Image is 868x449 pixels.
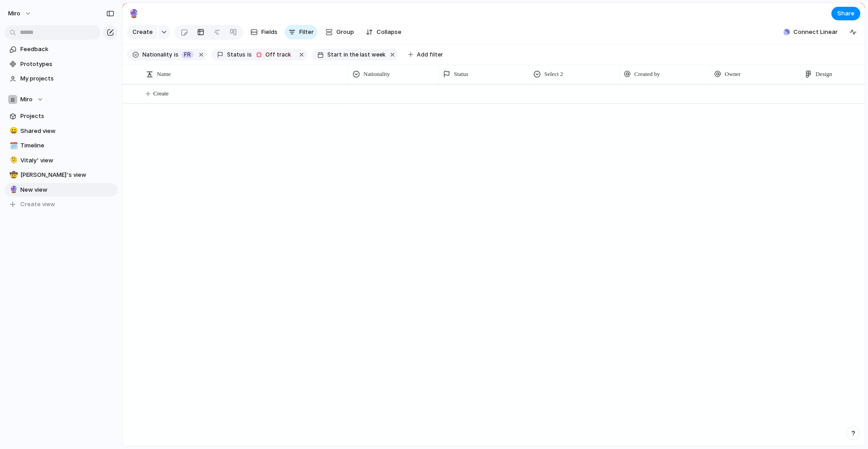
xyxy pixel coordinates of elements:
[247,51,252,59] span: is
[343,50,387,60] button: in the last week
[20,127,114,136] span: Shared view
[327,51,342,59] span: Start
[5,93,118,106] button: Miro
[454,70,468,79] span: Status
[362,25,405,39] button: Collapse
[285,25,317,39] button: Filter
[403,48,448,61] button: Add filter
[245,50,254,60] button: is
[780,25,841,39] button: Connect Linear
[20,200,55,209] span: Create view
[9,141,16,151] div: 🗓️
[20,45,114,54] span: Feedback
[172,50,180,60] button: is
[142,51,172,59] span: Nationality
[5,109,118,123] a: Projects
[20,185,114,194] span: New view
[8,127,17,136] button: 😄
[9,126,16,136] div: 😄
[127,6,141,21] button: 🔮
[344,51,386,59] span: in the last week
[20,74,114,83] span: My projects
[20,95,33,104] span: Miro
[5,43,118,56] a: Feedback
[5,139,118,152] a: 🗓️Timeline
[321,25,359,39] button: Group
[8,185,17,194] button: 🔮
[261,28,278,37] span: Fields
[184,51,191,59] span: FR
[9,155,16,165] div: 🫠
[157,70,171,79] span: Name
[5,72,118,85] a: My projects
[4,6,36,21] button: miro
[20,170,114,180] span: [PERSON_NAME]'s view
[5,154,118,167] a: 🫠Vitaly' view
[725,70,741,79] span: Owner
[174,51,179,59] span: is
[816,70,832,79] span: Design
[793,28,838,37] span: Connect Linear
[377,28,401,37] span: Collapse
[179,50,195,60] button: FR
[153,89,169,98] span: Create
[127,25,157,39] button: Create
[299,28,314,37] span: Filter
[8,9,20,18] span: miro
[544,70,563,79] span: Select 2
[5,183,118,197] a: 🔮New view
[5,168,118,182] a: 🤠[PERSON_NAME]'s view
[831,7,860,20] button: Share
[8,156,17,165] button: 🫠
[5,124,118,138] a: 😄Shared view
[8,170,17,180] button: 🤠
[132,28,153,37] span: Create
[417,51,443,59] span: Add filter
[634,70,660,79] span: Created by
[253,50,296,60] button: Off track
[20,60,114,69] span: Prototypes
[227,51,245,59] span: Status
[8,141,17,150] button: 🗓️
[265,51,293,59] span: Off track
[5,198,118,211] button: Create view
[129,7,139,19] div: 🔮
[336,28,354,37] span: Group
[20,156,114,165] span: Vitaly' view
[20,141,114,150] span: Timeline
[837,9,854,18] span: Share
[5,57,118,71] a: Prototypes
[247,25,281,39] button: Fields
[9,184,16,195] div: 🔮
[363,70,390,79] span: Nationality
[20,112,114,121] span: Projects
[9,170,16,180] div: 🤠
